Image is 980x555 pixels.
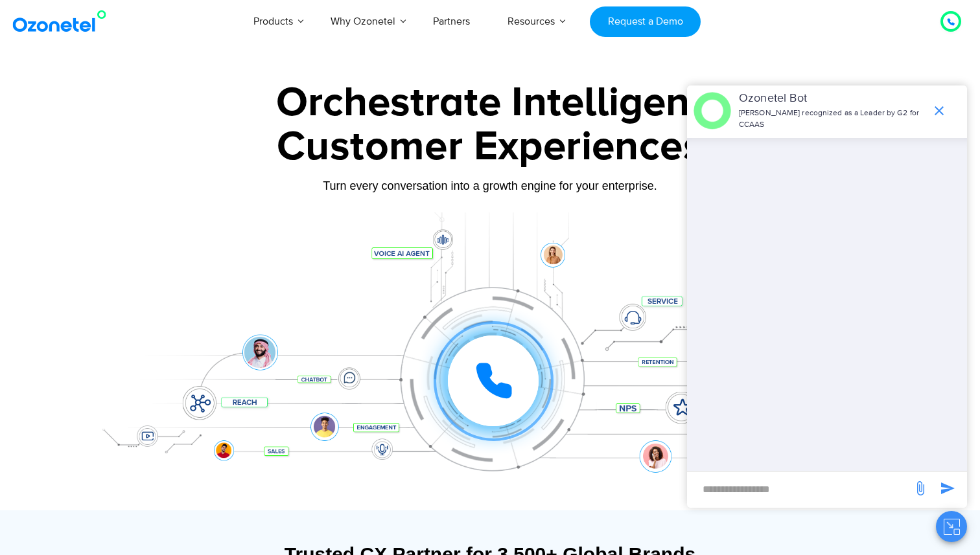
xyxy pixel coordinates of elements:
img: header [694,92,731,130]
span: send message [935,475,961,501]
div: new-msg-input [694,478,906,501]
div: Turn every conversation into a growth engine for your enterprise. [85,179,895,193]
div: Customer Experiences [85,116,895,178]
p: [PERSON_NAME] recognized as a Leader by G2 for CCAAS [739,108,925,131]
a: Request a Demo [590,6,701,37]
div: Orchestrate Intelligent [85,82,895,124]
button: Close chat [936,511,967,542]
p: Ozonetel Bot [739,90,925,108]
span: end chat or minimize [926,98,952,124]
span: send message [907,475,933,501]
